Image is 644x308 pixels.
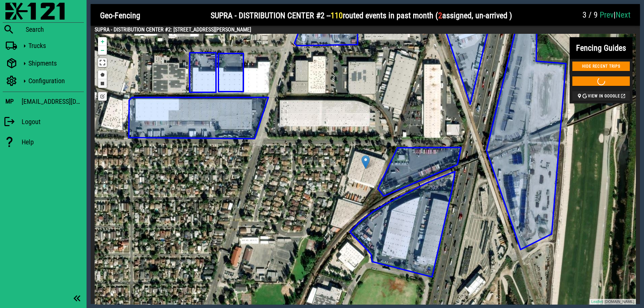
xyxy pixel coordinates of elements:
div: [EMAIL_ADDRESS][DOMAIN_NAME] [22,96,84,107]
span: Hide Recent Trips [577,64,626,69]
a: Next [616,10,630,20]
a: Draw a polygon [98,70,107,79]
img: 87f0f0e.png [5,3,65,20]
a: Draw a rectangle [98,79,107,88]
h4: SUPRA - DISTRIBUTION CENTER #2: [STREET_ADDRESS][PERSON_NAME] [95,26,636,34]
div: | [DOMAIN_NAME] [590,299,636,305]
div: Trucks [28,42,81,50]
span: 3 / 9 [582,10,598,20]
span: View in Google [577,93,626,99]
button: View in Google [572,91,630,101]
a: Leaflet [591,300,602,304]
a: View in Google [570,89,633,103]
a: Zoom in [98,37,107,46]
h2: Fencing Guides [576,42,626,54]
div: Logout [22,118,84,126]
button: Hide Recent Trips [572,62,630,71]
span: 110 [331,11,343,20]
div: Help [22,138,84,146]
a: Prev [600,10,614,20]
a: Blackfly [3,3,84,21]
div: Shipments [28,59,81,67]
a: Zoom out [98,46,107,55]
h2: Geo-Fencing [100,9,140,22]
div: Search [26,25,84,33]
div: Configuration [28,77,81,85]
a: No layers to edit [98,92,107,101]
a: View Fullscreen [98,58,107,67]
span: 2 [438,11,442,20]
a: Help [3,133,84,151]
h3: MP [5,98,14,105]
h2: SUPRA - DISTRIBUTION CENTER #2 -- routed events in past month ( assigned, un-arrived ) [211,9,512,22]
h2: | [582,9,630,20]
